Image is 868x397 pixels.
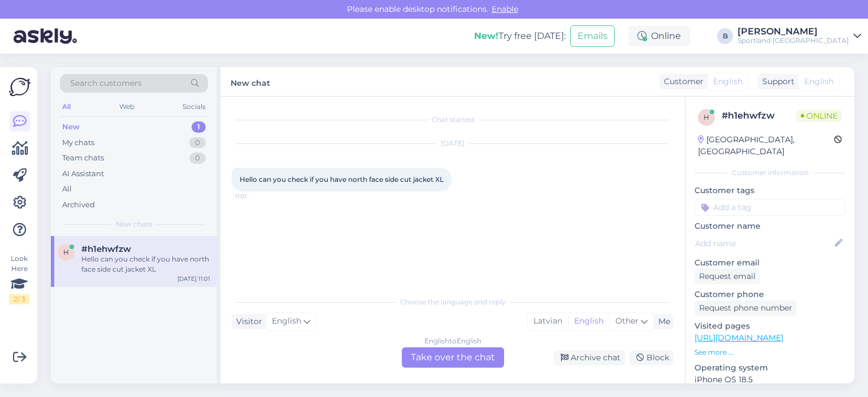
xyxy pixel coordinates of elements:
p: Visited pages [695,320,845,332]
div: AI Assistant [62,168,104,180]
div: Archive chat [554,350,625,365]
span: English [713,76,743,88]
span: #h1ehwfzw [81,244,131,254]
div: Customer [659,76,704,88]
div: All [62,184,72,195]
div: Team chats [62,152,104,164]
div: Take over the chat [402,347,504,368]
div: Request phone number [695,300,797,316]
div: Customer information [695,168,845,178]
div: All [60,99,73,114]
p: See more ... [695,347,845,357]
div: Try free [DATE]: [474,29,566,43]
span: 11:01 [235,192,277,200]
div: New [62,121,80,133]
div: [GEOGRAPHIC_DATA], [GEOGRAPHIC_DATA] [698,134,834,158]
div: 0 [189,152,206,164]
div: Archived [62,199,95,211]
div: 1 [192,121,206,133]
p: Customer name [695,220,845,232]
div: B [717,28,733,44]
span: Hello can you check if you have north face side cut jacket XL [240,175,444,184]
div: Look Here [9,254,29,304]
input: Add a tag [695,199,845,216]
div: # h1ehwfzw [722,109,796,123]
div: Request email [695,269,760,284]
button: Emails [570,25,615,47]
div: Socials [180,99,208,114]
div: Web [117,99,137,114]
span: English [272,315,301,328]
span: English [804,76,834,88]
p: Customer tags [695,185,845,197]
div: [DATE] [232,138,674,149]
a: [PERSON_NAME]Sportland [GEOGRAPHIC_DATA] [737,27,861,45]
div: Me [654,316,670,328]
p: Customer phone [695,289,845,300]
div: [DATE] 11:01 [177,274,210,283]
div: Support [758,76,795,88]
span: h [63,248,69,256]
div: 0 [189,137,206,149]
span: New chats [116,219,152,229]
div: Sportland [GEOGRAPHIC_DATA] [737,36,849,45]
span: Enable [488,4,522,14]
input: Add name [695,237,832,250]
span: Search customers [70,77,142,89]
p: Operating system [695,362,845,374]
div: Visitor [232,316,262,328]
div: Choose the language and reply [232,297,674,307]
div: 2 / 3 [9,294,29,304]
div: Online [628,26,690,46]
span: h [704,113,709,121]
a: [URL][DOMAIN_NAME] [695,333,783,343]
span: Other [615,316,639,326]
div: My chats [62,137,94,149]
div: Hello can you check if you have north face side cut jacket XL [81,254,210,274]
div: English [568,313,609,330]
div: English to English [424,336,481,346]
p: Customer email [695,257,845,269]
div: Chat started [232,115,674,125]
div: [PERSON_NAME] [737,27,849,36]
p: iPhone OS 18.5 [695,374,845,386]
img: Askly Logo [9,76,31,98]
div: Latvian [528,313,568,330]
div: Block [630,350,674,365]
label: New chat [231,74,270,89]
span: Online [796,110,842,122]
b: New! [474,30,498,41]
